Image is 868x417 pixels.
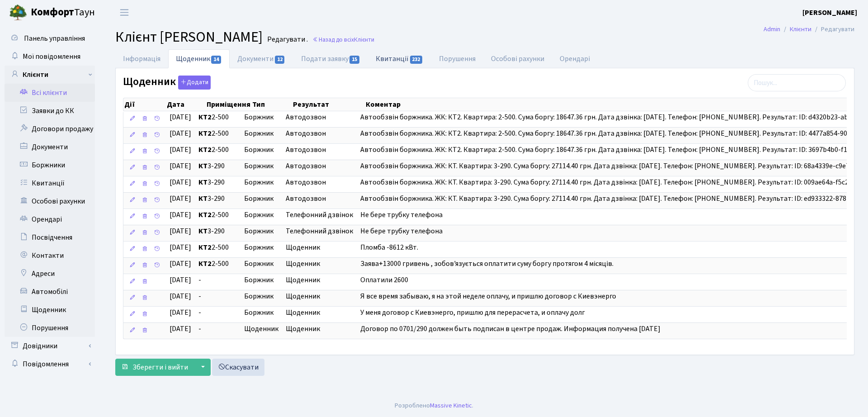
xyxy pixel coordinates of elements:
[750,20,868,39] nav: breadcrumb
[244,177,278,188] span: Боржник
[198,226,208,236] b: КТ
[170,242,191,252] span: [DATE]
[431,49,483,68] a: Порушення
[360,259,613,269] span: Заява+13000 гривень , зобов'язується оплатити суму боргу протягом 4 місяців.
[5,210,95,228] a: Орендарі
[244,128,278,139] span: Боржник
[5,283,95,301] a: Автомобілі
[349,56,359,64] span: 15
[360,324,660,334] span: Договор по 0701/290 должен быть подписан в центре продаж. Информация получена [DATE]
[244,145,278,155] span: Боржник
[176,74,211,90] a: Додати
[286,112,353,123] span: Автодозвон
[286,194,353,204] span: Автодозвон
[198,291,237,302] span: -
[23,52,80,62] span: Мої повідомлення
[211,56,221,64] span: 14
[5,301,95,319] a: Щоденник
[312,35,374,44] a: Назад до всіхКлієнти
[170,275,191,285] span: [DATE]
[170,177,191,187] span: [DATE]
[198,210,237,220] span: 2-500
[5,29,95,47] a: Панель управління
[230,49,293,68] a: Документи
[5,246,95,265] a: Контакти
[5,319,95,337] a: Порушення
[198,226,237,237] span: 3-290
[251,98,292,111] th: Тип
[244,242,278,253] span: Боржник
[286,259,353,269] span: Щоденник
[5,138,95,156] a: Документи
[198,145,212,155] b: КТ2
[170,161,191,171] span: [DATE]
[24,33,85,43] span: Панель управління
[132,362,188,372] span: Зберегти і вийти
[5,102,95,120] a: Заявки до КК
[198,161,237,171] span: 3-290
[198,259,237,269] span: 2-500
[360,291,616,301] span: Я все время забываю, я на этой неделе оплачу, и пришлю договор с Киевэнерго
[811,24,854,34] li: Редагувати
[198,194,208,204] b: КТ
[292,98,365,111] th: Результат
[244,161,278,171] span: Боржник
[286,291,353,302] span: Щоденник
[206,98,251,111] th: Приміщення
[764,24,780,34] a: Admin
[802,8,857,18] b: [PERSON_NAME]
[275,56,285,64] span: 12
[286,324,353,334] span: Щоденник
[198,112,212,122] b: КТ2
[170,291,191,301] span: [DATE]
[368,49,431,68] a: Квитанції
[5,192,95,210] a: Особові рахунки
[198,128,237,139] span: 2-500
[212,359,264,376] a: Скасувати
[115,359,194,376] button: Зберегти і вийти
[168,49,230,68] a: Щоденник
[5,120,95,138] a: Договори продажу
[286,226,353,237] span: Телефонний дзвінок
[170,210,191,220] span: [DATE]
[31,5,74,19] b: Комфорт
[5,355,95,373] a: Повідомлення
[286,308,353,318] span: Щоденник
[5,84,95,102] a: Всі клієнти
[115,27,263,47] span: Клієнт [PERSON_NAME]
[198,210,212,220] b: КТ2
[178,76,211,90] button: Щоденник
[123,98,166,111] th: Дії
[170,112,191,122] span: [DATE]
[286,242,353,253] span: Щоденник
[166,98,206,111] th: Дата
[244,291,278,302] span: Боржник
[244,194,278,204] span: Боржник
[170,308,191,317] span: [DATE]
[5,47,95,66] a: Мої повідомлення
[5,66,95,84] a: Клієнти
[360,226,443,236] span: Не бере трубку телефона
[170,324,191,334] span: [DATE]
[286,145,353,155] span: Автодозвон
[170,194,191,204] span: [DATE]
[244,259,278,269] span: Боржник
[170,145,191,155] span: [DATE]
[198,177,208,187] b: КТ
[198,128,212,138] b: КТ2
[198,324,237,334] span: -
[5,156,95,174] a: Боржники
[170,226,191,236] span: [DATE]
[5,174,95,192] a: Квитанції
[293,49,368,68] a: Подати заявку
[360,275,408,285] span: Оплатили 2600
[286,161,353,171] span: Автодозвон
[198,275,237,285] span: -
[5,265,95,283] a: Адреси
[115,49,168,68] a: Інформація
[395,401,473,411] div: Розроблено .
[286,177,353,188] span: Автодозвон
[244,308,278,318] span: Боржник
[9,4,27,22] img: logo.png
[198,259,212,269] b: КТ2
